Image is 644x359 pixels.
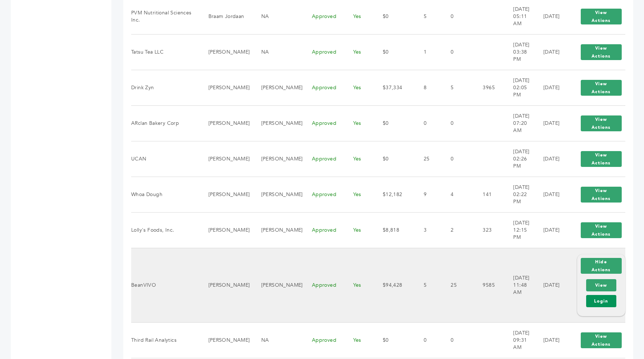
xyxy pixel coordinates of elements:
td: Approved [303,105,344,141]
td: 3 [415,212,442,248]
td: [PERSON_NAME] [252,212,303,248]
td: 5 [415,248,442,322]
td: 0 [415,105,442,141]
td: [PERSON_NAME] [199,70,252,105]
td: [PERSON_NAME] [199,105,252,141]
td: [PERSON_NAME] [199,212,252,248]
button: View Actions [581,44,622,60]
td: [DATE] 02:22 PM [504,177,534,212]
td: [DATE] [534,177,568,212]
td: 9585 [474,248,504,322]
td: [PERSON_NAME] [199,34,252,70]
td: [DATE] 12:15 PM [504,212,534,248]
td: 8 [415,70,442,105]
td: 1 [415,34,442,70]
td: [DATE] [534,212,568,248]
td: 0 [442,34,474,70]
td: [PERSON_NAME] [252,70,303,105]
button: View Actions [581,222,622,238]
td: 25 [415,141,442,177]
button: View Actions [581,187,622,203]
td: Yes [344,105,374,141]
td: Third Rail Analytics [131,322,199,358]
td: Approved [303,34,344,70]
td: Approved [303,322,344,358]
td: [DATE] 11:48 AM [504,248,534,322]
td: Yes [344,322,374,358]
td: Tatsu Tea LLC [131,34,199,70]
td: [PERSON_NAME] [199,248,252,322]
td: 0 [442,141,474,177]
td: $0 [374,105,415,141]
td: $8,818 [374,212,415,248]
a: View [586,279,616,291]
td: 141 [474,177,504,212]
td: [PERSON_NAME] [199,322,252,358]
td: Approved [303,141,344,177]
button: Hide Actions [581,258,622,274]
td: Approved [303,248,344,322]
td: 0 [442,105,474,141]
td: [PERSON_NAME] [252,248,303,322]
td: $94,428 [374,248,415,322]
td: [PERSON_NAME] [252,141,303,177]
td: 2 [442,212,474,248]
td: Approved [303,212,344,248]
td: [DATE] 02:05 PM [504,70,534,105]
td: Yes [344,177,374,212]
a: Login [586,295,616,307]
button: View Actions [581,151,622,167]
button: View Actions [581,9,622,24]
td: [PERSON_NAME] [252,105,303,141]
button: View Actions [581,115,622,131]
td: 5 [442,70,474,105]
td: [DATE] 02:26 PM [504,141,534,177]
td: 3965 [474,70,504,105]
td: 9 [415,177,442,212]
td: Yes [344,34,374,70]
td: Lolly's Foods, Inc. [131,212,199,248]
td: Yes [344,70,374,105]
td: $0 [374,322,415,358]
td: [DATE] [534,141,568,177]
td: Whoa Dough [131,177,199,212]
td: $0 [374,34,415,70]
td: Approved [303,70,344,105]
td: [PERSON_NAME] [252,177,303,212]
td: 25 [442,248,474,322]
td: [DATE] [534,322,568,358]
td: UCAN [131,141,199,177]
td: [DATE] [534,70,568,105]
td: 323 [474,212,504,248]
td: [DATE] [534,248,568,322]
td: [DATE] [534,105,568,141]
td: Yes [344,141,374,177]
td: $0 [374,141,415,177]
td: [DATE] [534,34,568,70]
button: View Actions [581,80,622,96]
td: $37,334 [374,70,415,105]
td: Yes [344,212,374,248]
td: $12,182 [374,177,415,212]
td: 0 [442,322,474,358]
td: Drink Zyn [131,70,199,105]
td: [PERSON_NAME] [199,177,252,212]
td: ARclan Bakery Corp [131,105,199,141]
td: BeanVIVO [131,248,199,322]
td: Yes [344,248,374,322]
td: [DATE] 03:38 PM [504,34,534,70]
td: Approved [303,177,344,212]
td: [PERSON_NAME] [199,141,252,177]
td: NA [252,34,303,70]
td: 0 [415,322,442,358]
td: [DATE] 09:31 AM [504,322,534,358]
td: [DATE] 07:20 AM [504,105,534,141]
button: View Actions [581,332,622,348]
td: 4 [442,177,474,212]
td: NA [252,322,303,358]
